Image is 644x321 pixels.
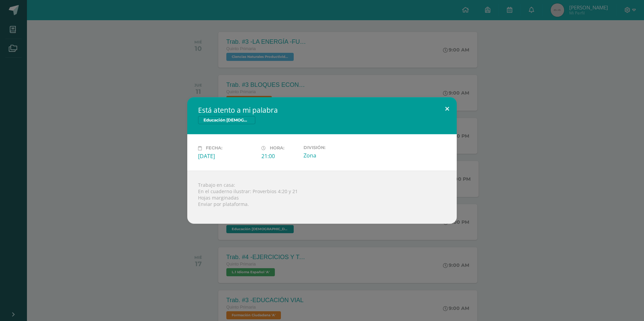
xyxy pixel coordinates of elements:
div: 21:00 [261,152,298,160]
h2: Está atento a mi palabra [198,105,446,115]
div: Trabajo en casa: En el cuaderno ilustrar: Proverbios 4:20 y 21 Hojas marginadas Enviar por plataf... [187,171,457,224]
label: División: [303,145,361,150]
span: Fecha: [206,146,222,151]
span: Hora: [270,146,284,151]
button: Close (Esc) [438,97,457,120]
div: [DATE] [198,152,256,160]
span: Educación [DEMOGRAPHIC_DATA] [198,116,255,124]
div: Zona [303,152,361,159]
